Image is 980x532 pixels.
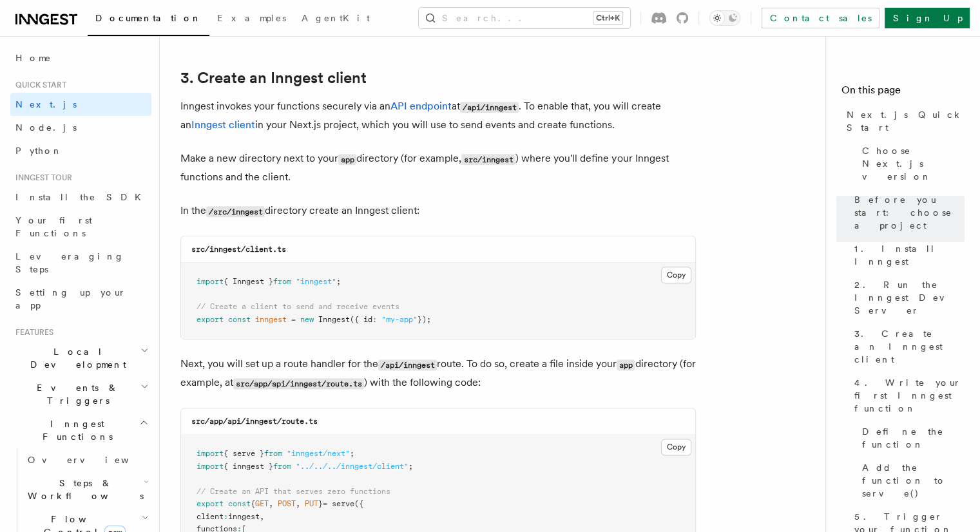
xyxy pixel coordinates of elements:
[191,119,255,131] a: Inngest client
[10,139,151,162] a: Python
[390,100,452,112] a: API endpoint
[418,315,431,324] span: });
[260,512,264,521] span: ,
[419,8,630,28] button: Search...Ctrl+K
[224,277,273,286] span: { Inngest }
[849,237,965,273] a: 1. Install Inngest
[350,315,372,324] span: ({ id
[228,499,251,508] span: const
[10,185,151,209] a: Install the SDK
[228,512,260,521] span: inngest
[180,355,696,392] p: Next, you will set up a route handler for the route. To do so, create a file inside your director...
[408,462,413,471] span: ;
[849,188,965,237] a: Before you start: choose a project
[338,154,356,165] code: app
[461,154,515,165] code: src/inngest
[217,13,286,23] span: Examples
[300,315,314,324] span: new
[10,46,151,70] a: Home
[849,322,965,371] a: 3. Create an Inngest client
[10,173,72,183] span: Inngest tour
[841,82,965,103] h4: On this page
[197,315,224,324] span: export
[323,499,327,508] span: =
[228,315,251,324] span: const
[23,477,144,502] span: Steps & Workflows
[854,327,965,366] span: 3. Create an Inngest client
[378,359,437,370] code: /api/inngest
[709,10,740,26] button: Toggle dark mode
[15,215,92,238] span: Your first Functions
[661,267,691,283] button: Copy
[296,277,336,286] span: "inngest"
[206,206,265,217] code: /src/inngest
[23,471,151,508] button: Steps & Workflows
[269,499,273,508] span: ,
[372,315,377,324] span: :
[10,281,151,317] a: Setting up your app
[15,122,77,133] span: Node.js
[191,245,286,254] code: src/inngest/client.ts
[233,378,364,389] code: src/app/api/inngest/route.ts
[10,93,151,116] a: Next.js
[854,242,965,268] span: 1. Install Inngest
[318,315,350,324] span: Inngest
[10,116,151,139] a: Node.js
[180,202,696,220] p: In the directory create an Inngest client:
[273,462,291,471] span: from
[862,461,965,500] span: Add the function to serve()
[15,192,149,202] span: Install the SDK
[593,12,622,24] kbd: Ctrl+K
[350,449,354,458] span: ;
[197,487,390,496] span: // Create an API that serves zero functions
[10,340,151,376] button: Local Development
[15,52,52,64] span: Home
[10,417,139,443] span: Inngest Functions
[661,439,691,455] button: Copy
[460,102,519,113] code: /api/inngest
[10,80,66,90] span: Quick start
[305,499,318,508] span: PUT
[251,499,255,508] span: {
[10,376,151,412] button: Events & Triggers
[841,103,965,139] a: Next.js Quick Start
[336,277,341,286] span: ;
[191,417,318,426] code: src/app/api/inngest/route.ts
[197,277,224,286] span: import
[854,193,965,232] span: Before you start: choose a project
[847,108,965,134] span: Next.js Quick Start
[224,462,273,471] span: { inngest }
[302,13,370,23] span: AgentKit
[180,97,696,134] p: Inngest invokes your functions securely via an at . To enable that, you will create an in your Ne...
[15,251,124,274] span: Leveraging Steps
[862,425,965,451] span: Define the function
[381,315,418,324] span: "my-app"
[197,512,224,521] span: client
[273,277,291,286] span: from
[255,315,287,324] span: inngest
[762,8,879,28] a: Contact sales
[15,287,126,310] span: Setting up your app
[95,13,202,23] span: Documentation
[88,4,209,36] a: Documentation
[197,499,224,508] span: export
[857,420,965,456] a: Define the function
[854,376,965,415] span: 4. Write your first Inngest function
[23,448,151,471] a: Overview
[197,449,224,458] span: import
[28,455,160,465] span: Overview
[862,144,965,183] span: Choose Next.js version
[224,449,264,458] span: { serve }
[15,146,62,156] span: Python
[180,149,696,186] p: Make a new directory next to your directory (for example, ) where you'll define your Inngest func...
[278,499,296,508] span: POST
[264,449,282,458] span: from
[291,315,296,324] span: =
[857,456,965,505] a: Add the function to serve()
[617,359,635,370] code: app
[857,139,965,188] a: Choose Next.js version
[849,371,965,420] a: 4. Write your first Inngest function
[318,499,323,508] span: }
[224,512,228,521] span: :
[296,499,300,508] span: ,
